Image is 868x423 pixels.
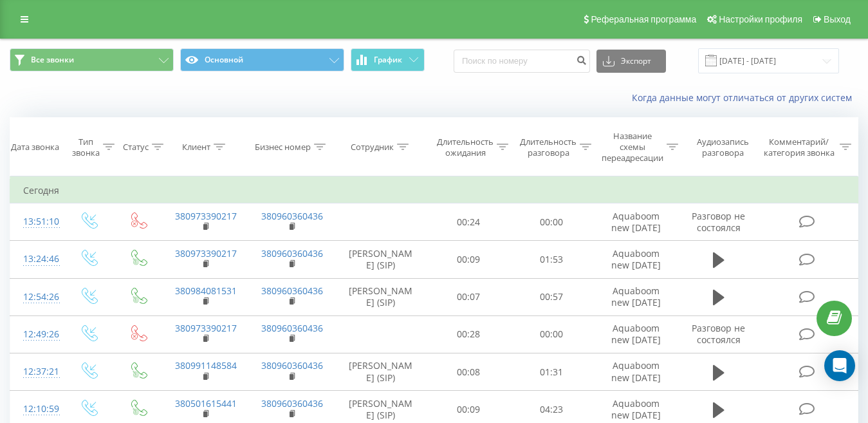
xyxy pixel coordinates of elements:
div: Длительность разговора [520,136,577,158]
span: Выход [824,14,851,24]
a: 380960360436 [261,397,323,409]
div: 12:10:59 [23,397,50,422]
button: Основной [180,48,344,71]
div: Название схемы переадресации [602,131,663,164]
span: Настройки профиля [719,14,802,24]
div: 13:24:46 [23,247,50,272]
td: Aquaboom new [DATE] [593,203,679,241]
span: График [374,55,402,64]
a: 380960360436 [261,285,323,297]
td: 00:00 [510,315,593,353]
div: Open Intercom Messenger [824,350,855,381]
div: 13:51:10 [23,209,50,234]
td: 00:07 [427,278,510,315]
div: Комментарий/категория звонка [761,136,836,158]
div: Клиент [182,142,210,153]
div: Сотрудник [351,142,394,153]
td: 00:08 [427,353,510,391]
td: [PERSON_NAME] (SIP) [335,353,427,391]
span: Разговор не состоялся [692,322,745,346]
td: Aquaboom new [DATE] [593,278,679,315]
td: Сегодня [10,178,858,203]
span: Разговор не состоялся [692,210,745,234]
div: Дата звонка [11,142,59,153]
a: 380960360436 [261,247,323,259]
td: 00:28 [427,315,510,353]
div: 12:54:26 [23,285,50,310]
a: 380973390217 [175,322,237,334]
div: 12:37:21 [23,359,50,384]
a: 380960360436 [261,322,323,334]
td: [PERSON_NAME] (SIP) [335,278,427,315]
div: Тип звонка [72,136,100,158]
input: Поиск по номеру [454,50,590,73]
td: 01:53 [510,241,593,278]
div: 12:49:26 [23,322,50,347]
td: 00:09 [427,241,510,278]
a: Когда данные могут отличаться от других систем [632,91,858,104]
td: 00:24 [427,203,510,241]
td: 00:57 [510,278,593,315]
button: Все звонки [10,48,174,71]
td: 01:31 [510,353,593,391]
div: Длительность ожидания [437,136,494,158]
a: 380973390217 [175,247,237,259]
a: 380991148584 [175,359,237,371]
button: Экспорт [596,50,666,73]
td: 00:00 [510,203,593,241]
td: [PERSON_NAME] (SIP) [335,241,427,278]
span: Все звонки [31,55,74,65]
a: 380960360436 [261,359,323,371]
a: 380984081531 [175,285,237,297]
div: Бизнес номер [255,142,311,153]
div: Аудиозапись разговора [690,136,755,158]
a: 380960360436 [261,210,323,222]
td: Aquaboom new [DATE] [593,241,679,278]
button: График [351,48,425,71]
td: Aquaboom new [DATE] [593,353,679,391]
a: 380973390217 [175,210,237,222]
a: 380501615441 [175,397,237,409]
div: Статус [123,142,149,153]
span: Реферальная программа [591,14,696,24]
td: Aquaboom new [DATE] [593,315,679,353]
